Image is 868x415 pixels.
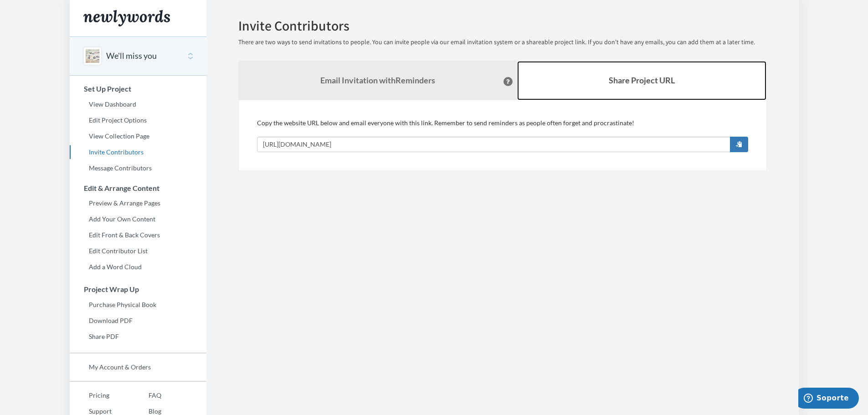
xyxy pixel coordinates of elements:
a: Edit Front & Back Covers [70,228,206,242]
a: Preview & Arrange Pages [70,196,206,210]
div: Copy the website URL below and email everyone with this link. Remember to send reminders as peopl... [257,118,748,152]
a: View Collection Page [70,129,206,143]
a: Purchase Physical Book [70,298,206,312]
a: View Dashboard [70,97,206,111]
a: Edit Project Options [70,113,206,127]
a: Invite Contributors [70,145,206,159]
a: Download PDF [70,314,206,328]
a: Edit Contributor List [70,244,206,258]
p: There are two ways to send invitations to people. You can invite people via our email invitation ... [238,38,767,47]
a: Add Your Own Content [70,212,206,226]
h3: Edit & Arrange Content [70,184,206,192]
a: My Account & Orders [70,360,206,374]
img: Newlywords logo [83,10,170,26]
iframe: Abre un widget desde donde se puede chatear con uno de los agentes [798,388,859,410]
a: Pricing [70,389,129,402]
h2: Invite Contributors [238,18,767,33]
strong: Email Invitation with Reminders [320,75,435,85]
b: Share Project URL [609,75,675,85]
a: Share PDF [70,330,206,343]
a: FAQ [129,389,161,402]
a: Message Contributors [70,161,206,175]
h3: Set Up Project [70,85,206,93]
button: We'll miss you [106,50,157,62]
h3: Project Wrap Up [70,285,206,293]
a: Add a Word Cloud [70,260,206,274]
